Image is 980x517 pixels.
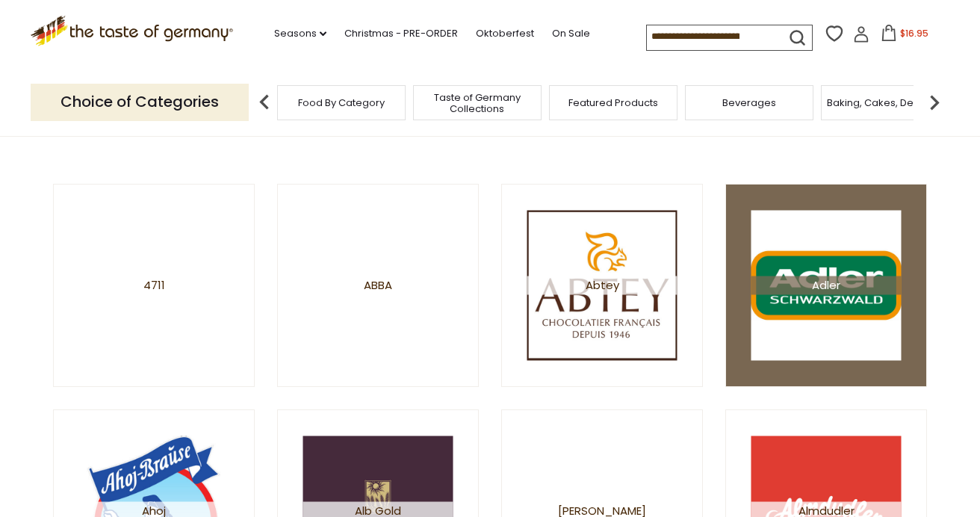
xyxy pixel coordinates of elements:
[725,184,927,387] a: Adler
[919,87,949,117] img: next arrow
[277,184,479,387] a: Abba
[872,25,936,47] button: $16.95
[900,27,928,40] span: $16.95
[476,25,534,42] a: Oktoberfest
[827,97,943,108] a: Baking, Cakes, Desserts
[527,210,677,360] img: Abtey
[274,25,326,42] a: Seasons
[751,210,902,360] img: Adler
[501,184,703,387] a: Abtey
[568,97,658,108] a: Featured Products
[751,276,902,294] span: Adler
[143,276,165,294] span: 4711
[53,184,255,387] a: 4711
[552,25,590,42] a: On Sale
[527,276,677,294] span: Abtey
[344,25,458,42] a: Christmas - PRE-ORDER
[364,276,392,294] span: Abba
[31,84,249,120] p: Choice of Categories
[249,87,279,117] img: previous arrow
[722,97,776,108] a: Beverages
[418,92,537,114] a: Taste of Germany Collections
[298,97,385,108] a: Food By Category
